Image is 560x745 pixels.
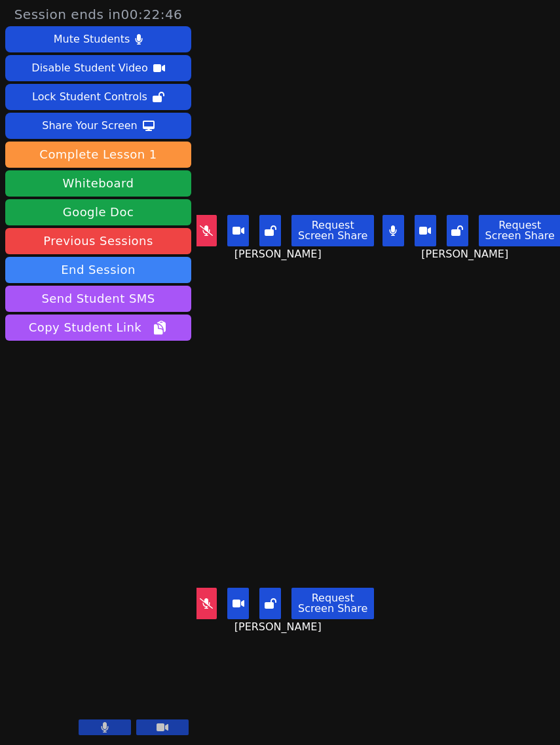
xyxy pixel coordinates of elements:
[5,26,191,52] button: Mute Students
[291,215,374,246] button: Request Screen Share
[291,588,374,619] button: Request Screen Share
[32,86,147,107] div: Lock Student Controls
[421,246,512,262] span: [PERSON_NAME]
[5,55,191,81] button: Disable Student Video
[5,199,191,225] a: Google Doc
[5,286,191,312] button: Send Student SMS
[5,142,191,168] button: Complete Lesson 1
[234,246,325,262] span: [PERSON_NAME]
[121,7,183,22] time: 00:22:46
[31,58,147,79] div: Disable Student Video
[5,170,191,197] button: Whiteboard
[234,619,325,635] span: [PERSON_NAME]
[42,115,138,136] div: Share Your Screen
[54,29,130,50] div: Mute Students
[5,113,191,139] button: Share Your Screen
[29,318,168,337] span: Copy Student Link
[5,257,191,283] button: End Session
[14,5,183,24] span: Session ends in
[5,228,191,254] a: Previous Sessions
[5,315,191,341] button: Copy Student Link
[5,84,191,110] button: Lock Student Controls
